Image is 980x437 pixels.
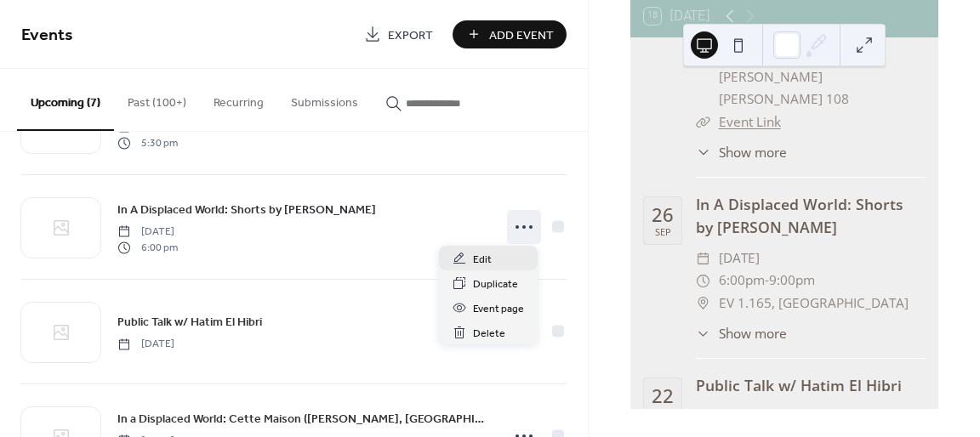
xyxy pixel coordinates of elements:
a: In a Displaced World: Cette Maison ([PERSON_NAME], [GEOGRAPHIC_DATA]/[GEOGRAPHIC_DATA], 2022) [117,409,490,428]
span: Duplicate [473,275,518,293]
span: 5:30 pm [117,135,178,150]
span: Add Event [489,26,554,44]
span: [DATE] [117,337,174,352]
button: ​Show more [696,143,786,162]
span: Edit [473,251,492,269]
span: In a Displaced World: Cette Maison ([PERSON_NAME], [GEOGRAPHIC_DATA]/[GEOGRAPHIC_DATA], 2022) [117,411,490,428]
button: Upcoming (7) [17,69,114,131]
button: Past (100+) [114,69,200,129]
button: Add Event [453,20,567,48]
div: ​ [696,406,711,428]
div: In A Displaced World: Shorts by [PERSON_NAME] [696,193,925,238]
span: [DATE] [117,224,178,240]
span: Public Talk w/ Hatim El Hibri [117,314,262,332]
div: ​ [696,247,711,270]
div: 26 [652,205,674,224]
a: Event Link [719,113,781,131]
div: Sep [655,227,671,236]
span: 6:00 pm [117,240,178,255]
button: ​Show more [696,324,786,343]
span: [DATE] [719,247,760,270]
span: In A Displaced World: Shorts by [PERSON_NAME] [117,201,376,219]
a: Export [351,20,446,48]
span: 9:00pm [769,270,815,292]
button: Submissions [277,69,372,129]
div: ​ [696,270,711,292]
a: Public Talk w/ Hatim El Hibri [117,312,262,332]
span: Show more [719,143,787,162]
div: 22 [652,386,674,405]
span: Events [21,19,73,52]
span: Event page [473,300,524,318]
span: [DATE] [719,406,760,428]
span: 6:00pm [719,270,765,292]
button: Recurring [200,69,277,129]
span: Export [388,26,433,44]
span: EV 1.165, [GEOGRAPHIC_DATA] [719,292,909,315]
div: Oct [653,408,672,417]
span: Critical Media Lab, [PERSON_NAME] [PERSON_NAME] 108 [719,44,925,111]
div: ​ [696,292,711,315]
span: Delete [473,325,505,343]
span: - [765,270,769,292]
a: In A Displaced World: Shorts by [PERSON_NAME] [117,200,376,219]
div: ​ [696,143,711,162]
div: Public Talk w/ Hatim El Hibri [696,374,925,396]
div: ​ [696,111,711,133]
span: Show more [719,324,787,343]
div: ​ [696,324,711,343]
